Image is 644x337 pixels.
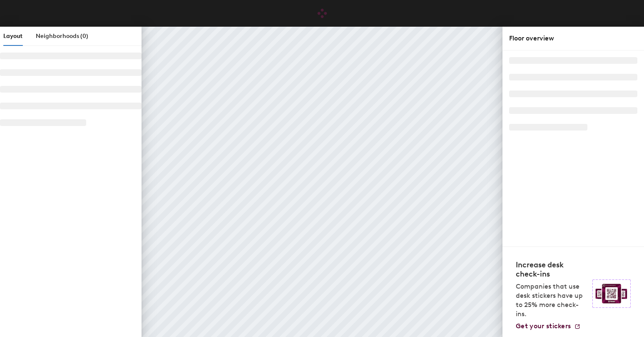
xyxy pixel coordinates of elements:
[36,33,88,40] span: Neighborhoods (0)
[3,33,22,40] span: Layout
[509,33,637,43] div: Floor overview
[516,260,587,279] h4: Increase desk check-ins
[592,279,631,308] img: Sticker logo
[516,322,581,330] a: Get your stickers
[516,322,571,330] span: Get your stickers
[516,282,587,319] p: Companies that use desk stickers have up to 25% more check-ins.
